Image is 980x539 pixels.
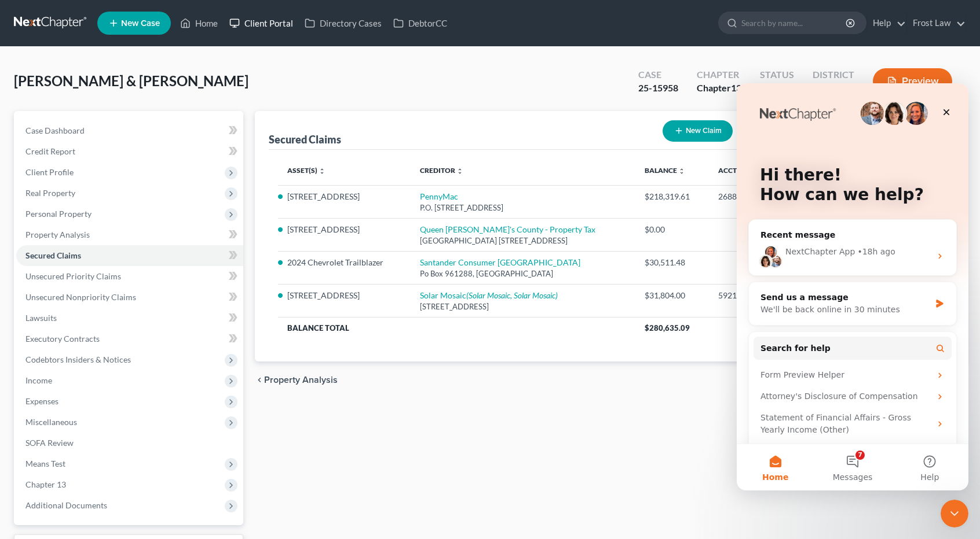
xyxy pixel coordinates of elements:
li: 2024 Chevrolet Trailblazer [287,257,401,268]
a: PennyMac [420,191,458,201]
span: Expenses [25,396,58,406]
span: Real Property [25,188,75,198]
span: Unsecured Priority Claims [25,271,121,281]
span: Client Profile [25,167,74,177]
a: Santander Consumer [GEOGRAPHIC_DATA] [420,257,580,267]
div: Chapter [697,82,741,95]
span: Secured Claims [25,250,81,260]
span: SOFA Review [25,438,74,448]
span: Income [25,375,52,385]
div: $30,511.48 [645,257,700,268]
a: Asset(s) unfold_more [287,166,326,175]
div: Chapter [697,68,741,82]
a: Frost Law [907,13,966,34]
a: Lawsuits [16,308,243,328]
iframe: Intercom live chat [941,500,968,527]
span: Lawsuits [25,313,57,323]
a: SOFA Review [16,433,243,453]
a: Solar Mosaic(Solar Mosaic, Solar Mosaic) [420,290,558,300]
a: Property Analysis [16,224,243,245]
a: Credit Report [16,141,243,162]
a: Acct Number unfold_more [718,166,776,175]
span: Credit Report [25,146,75,156]
div: $218,319.61 [645,191,700,202]
span: Codebtors Insiders & Notices [25,355,131,364]
span: Case Dashboard [25,125,85,135]
span: Miscellaneous [25,417,77,427]
li: [STREET_ADDRESS] [287,191,401,202]
div: District [813,68,854,82]
input: Search by name... [741,12,847,34]
span: $280,635.09 [645,323,690,333]
a: Help [867,13,906,34]
span: Property Analysis [264,375,338,385]
span: [PERSON_NAME] & [PERSON_NAME] [14,72,248,89]
div: $31,804.00 [645,290,700,301]
span: Executory Contracts [25,334,100,344]
div: Secured Claims [269,132,341,146]
div: P.O. [STREET_ADDRESS] [420,202,626,213]
span: Additional Documents [25,500,107,510]
a: Secured Claims [16,245,243,266]
iframe: Intercom live chat [737,83,968,490]
a: Creditor unfold_more [420,166,463,175]
div: Status [760,68,794,82]
a: Unsecured Nonpriority Claims [16,287,243,308]
th: Balance Total [278,318,635,338]
a: Queen [PERSON_NAME]'s County - Property Tax [420,224,595,234]
div: 2688 [718,191,788,202]
i: unfold_more [678,168,685,175]
div: $0.00 [645,224,700,235]
div: 25-15958 [638,82,678,95]
div: Case [638,68,678,82]
span: Means Test [25,459,65,468]
i: chevron_left [255,375,264,385]
button: chevron_left Property Analysis [255,375,338,385]
span: Chapter 13 [25,479,66,489]
button: Preview [873,68,952,94]
div: [GEOGRAPHIC_DATA] [STREET_ADDRESS] [420,235,626,246]
i: unfold_more [456,168,463,175]
a: DebtorCC [387,13,453,34]
a: Directory Cases [299,13,387,34]
div: Po Box 961288, [GEOGRAPHIC_DATA] [420,268,626,279]
i: unfold_more [319,168,326,175]
div: 5921 [718,290,788,301]
li: [STREET_ADDRESS] [287,290,401,301]
a: Case Dashboard [16,120,243,141]
span: Personal Property [25,209,92,219]
i: (Solar Mosaic, Solar Mosaic) [466,290,558,300]
div: Filed [760,82,794,95]
span: Unsecured Nonpriority Claims [25,292,136,302]
a: Balance unfold_more [645,166,685,175]
div: MDB [813,82,854,95]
